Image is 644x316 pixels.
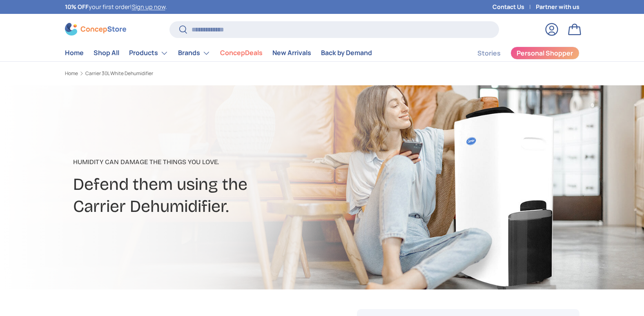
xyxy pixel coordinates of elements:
[129,45,168,61] a: Products
[510,47,579,60] a: Personal Shopper
[492,2,536,11] a: Contact Us
[132,3,165,11] a: Sign up now
[65,2,167,11] p: your first order! .
[73,157,387,167] p: Humidity can damage the things you love.
[65,23,126,36] img: ConcepStore
[124,45,173,61] summary: Products
[173,45,215,61] summary: Brands
[178,45,210,61] a: Brands
[220,45,263,61] a: ConcepDeals
[65,45,84,61] a: Home
[477,45,501,61] a: Stories
[272,45,311,61] a: New Arrivals
[94,45,119,61] a: Shop All
[65,45,372,61] nav: Primary
[321,45,372,61] a: Back by Demand
[65,3,89,11] strong: 10% OFF
[65,70,338,77] nav: Breadcrumbs
[517,50,573,56] span: Personal Shopper
[536,2,579,11] a: Partner with us
[73,174,387,218] h2: Defend them using the Carrier Dehumidifier.
[458,45,579,61] nav: Secondary
[85,71,153,76] a: Carrier 30L White Dehumidifier
[65,71,78,76] a: Home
